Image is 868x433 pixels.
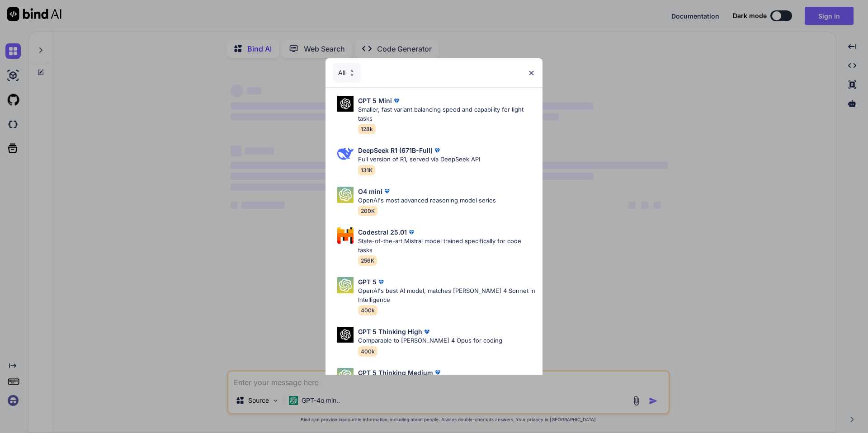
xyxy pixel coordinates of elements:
[337,146,354,162] img: Pick Models
[422,327,431,336] img: premium
[358,196,496,205] p: OpenAI's most advanced reasoning model series
[358,287,535,304] p: OpenAI's best AI model, matches [PERSON_NAME] 4 Sonnet in Intelligence
[358,155,480,164] p: Full version of R1, served via DeepSeek API
[358,96,392,105] p: GPT 5 Mini
[392,96,401,105] img: premium
[433,146,442,155] img: premium
[358,237,535,254] p: State-of-the-art Mistral model trained specifically for code tasks
[377,278,386,287] img: premium
[358,105,535,123] p: Smaller, fast variant balancing speed and capability for light tasks
[358,336,502,345] p: Comparable to [PERSON_NAME] 4 Opus for coding
[407,228,416,237] img: premium
[358,206,377,216] span: 200K
[382,187,392,196] img: premium
[358,146,433,155] p: DeepSeek R1 (671B-Full)
[337,96,354,112] img: Pick Models
[348,69,356,77] img: Pick Models
[333,63,361,83] div: All
[337,277,354,293] img: Pick Models
[337,187,354,203] img: Pick Models
[337,327,354,343] img: Pick Models
[358,346,377,357] span: 400k
[358,277,377,287] p: GPT 5
[358,227,407,237] p: Codestral 25.01
[528,69,535,77] img: close
[358,165,375,175] span: 131K
[337,227,354,244] img: Pick Models
[358,327,422,336] p: GPT 5 Thinking High
[358,124,376,134] span: 128k
[358,187,382,196] p: O4 mini
[433,368,442,377] img: premium
[358,255,377,266] span: 256K
[337,368,354,384] img: Pick Models
[358,305,377,315] span: 400k
[358,368,433,377] p: GPT 5 Thinking Medium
